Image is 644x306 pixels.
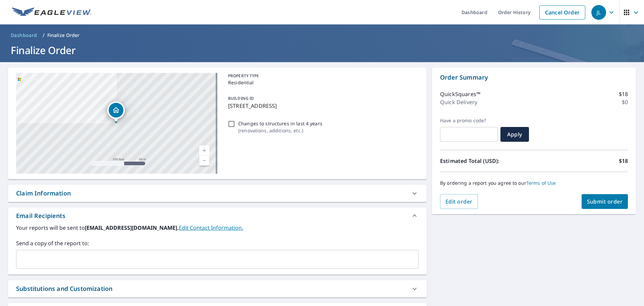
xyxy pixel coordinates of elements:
[228,102,416,110] p: [STREET_ADDRESS]
[440,118,498,124] label: Have a promo code?
[85,224,179,231] b: [EMAIL_ADDRESS][DOMAIN_NAME].
[16,224,419,232] label: Your reports will be sent to
[506,131,524,138] span: Apply
[440,194,478,209] button: Edit order
[16,211,65,220] div: Email Recipients
[228,73,416,79] p: PROPERTY TYPE
[199,156,209,166] a: Current Level 17, Zoom Out
[179,224,243,231] a: EditContactInfo
[8,280,427,297] div: Substitutions and Customization
[619,90,628,98] p: $18
[11,32,37,39] span: Dashboard
[43,31,45,39] li: /
[107,101,125,122] div: Dropped pin, building 1, Residential property, 501 S Miner St Colville, WA 99114
[199,145,209,156] a: Current Level 17, Zoom In
[228,95,254,101] p: BUILDING ID
[591,5,606,20] div: JL
[440,98,477,106] p: Quick Delivery
[619,157,628,165] p: $18
[440,73,628,82] p: Order Summary
[47,32,80,39] p: Finalize Order
[16,239,419,247] label: Send a copy of the report to:
[500,127,529,142] button: Apply
[582,194,628,209] button: Submit order
[440,157,534,165] p: Estimated Total (USD):
[8,43,636,57] h1: Finalize Order
[587,198,623,205] span: Submit order
[228,79,416,86] p: Residential
[16,284,112,293] div: Substitutions and Customization
[8,185,427,202] div: Claim Information
[440,90,480,98] p: QuickSquares™
[238,127,322,134] p: ( renovations, additions, etc. )
[622,98,628,106] p: $0
[8,30,40,41] a: Dashboard
[445,198,473,205] span: Edit order
[12,7,91,17] img: EV Logo
[8,30,636,41] nav: breadcrumb
[8,208,427,224] div: Email Recipients
[16,189,71,198] div: Claim Information
[440,180,628,186] p: By ordering a report you agree to our
[238,120,322,127] p: Changes to structures in last 4 years
[526,180,556,186] a: Terms of Use
[539,5,585,19] a: Cancel Order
